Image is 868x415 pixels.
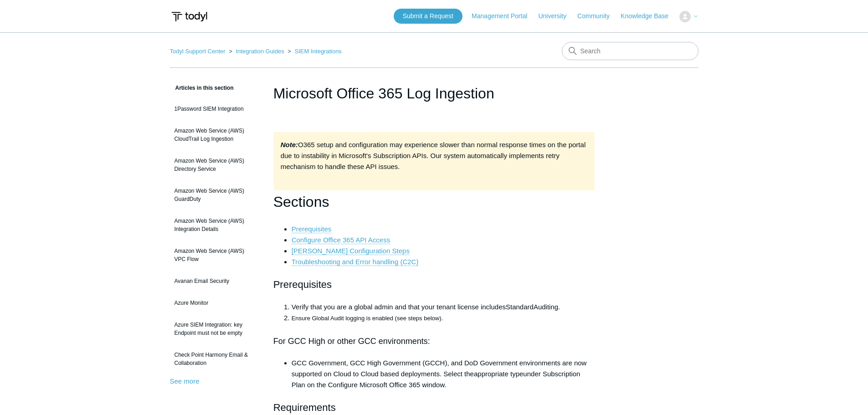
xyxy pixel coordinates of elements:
[170,85,234,91] span: Articles in this section
[292,236,390,244] a: Configure Office 365 API Access
[170,242,260,268] a: Amazon Web Service (AWS) VPC Flow
[273,337,430,346] span: For GCC High or other GCC environments:
[292,303,506,311] span: Verify that you are a global admin and that your tenant license includes
[227,48,286,55] li: Integration Guides
[474,370,523,378] span: appropriate type
[292,258,419,266] a: Troubleshooting and Error handling (C2C)
[170,182,260,208] a: Amazon Web Service (AWS) GuardDuty
[273,132,595,190] div: O365 setup and configuration may experience slower than normal response times on the portal due t...
[170,212,260,238] a: Amazon Web Service (AWS) Integration Details
[170,100,260,118] a: 1Password SIEM Integration
[170,316,260,342] a: Azure SIEM Integration: key Endpoint must not be empty
[273,190,595,214] h1: Sections
[170,122,260,148] a: Amazon Web Service (AWS) CloudTrail Log Ingestion
[273,277,595,292] h2: Prerequisites
[538,11,575,21] a: University
[292,359,587,378] span: GCC Government, GCC High Government (GCCH), and DoD Government environments are now supported on ...
[170,152,260,178] a: Amazon Web Service (AWS) Directory Service
[170,48,227,55] li: Todyl Support Center
[577,11,619,21] a: Community
[281,141,298,149] strong: Note:
[506,303,534,311] span: Standard
[292,315,443,322] span: Ensure Global Audit logging is enabled (see steps below).
[286,48,342,55] li: SIEM Integrations
[170,8,209,25] img: Todyl Support Center Help Center home page
[292,247,410,255] a: [PERSON_NAME] Configuration Steps
[562,42,699,60] input: Search
[534,303,558,311] span: Auditing
[295,48,342,55] a: SIEM Integrations
[170,294,260,312] a: Azure Monitor
[472,11,536,21] a: Management Portal
[558,303,560,311] span: .
[236,48,284,55] a: Integration Guides
[170,346,260,372] a: Check Point Harmony Email & Collaboration
[170,272,260,290] a: Avanan Email Security
[621,11,678,21] a: Knowledge Base
[170,48,226,55] a: Todyl Support Center
[292,225,332,233] a: Prerequisites
[170,377,200,385] a: See more
[394,9,462,24] a: Submit a Request
[273,82,595,104] h1: Microsoft Office 365 Log Ingestion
